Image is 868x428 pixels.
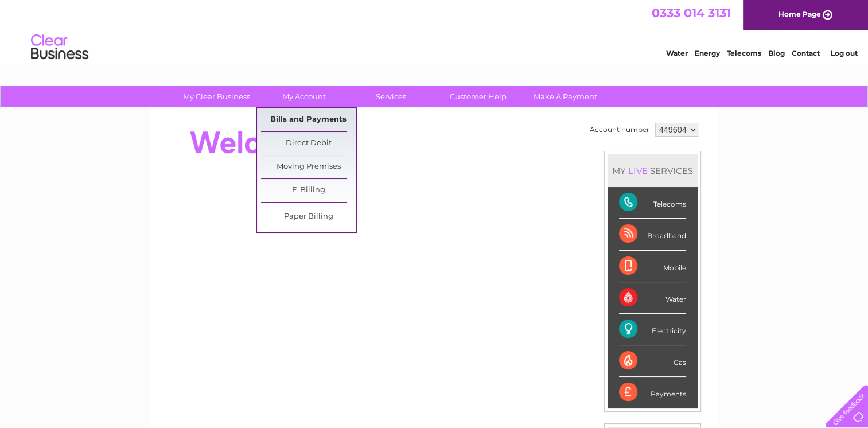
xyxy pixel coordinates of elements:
td: Account number [587,120,652,139]
div: LIVE [626,165,650,176]
div: MY SERVICES [608,154,698,187]
a: Contact [792,49,820,57]
a: Paper Billing [261,205,356,228]
a: Energy [695,49,720,57]
a: Telecoms [727,49,761,57]
a: Blog [768,49,785,57]
div: Broadband [619,219,686,250]
a: Log out [830,49,857,57]
a: Moving Premises [261,155,356,178]
a: Water [666,49,688,57]
a: Services [344,86,438,107]
a: E-Billing [261,179,356,202]
a: 0333 014 3131 [652,6,731,20]
div: Water [619,282,686,314]
div: Gas [619,345,686,377]
img: logo.png [30,30,89,65]
div: Electricity [619,314,686,345]
div: Mobile [619,251,686,282]
div: Payments [619,377,686,408]
a: Direct Debit [261,132,356,155]
div: Telecoms [619,187,686,219]
a: Bills and Payments [261,108,356,131]
a: Make A Payment [518,86,613,107]
a: Customer Help [431,86,526,107]
a: My Account [256,86,351,107]
a: My Clear Business [169,86,264,107]
div: Clear Business is a trading name of Verastar Limited (registered in [GEOGRAPHIC_DATA] No. 3667643... [164,6,706,56]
